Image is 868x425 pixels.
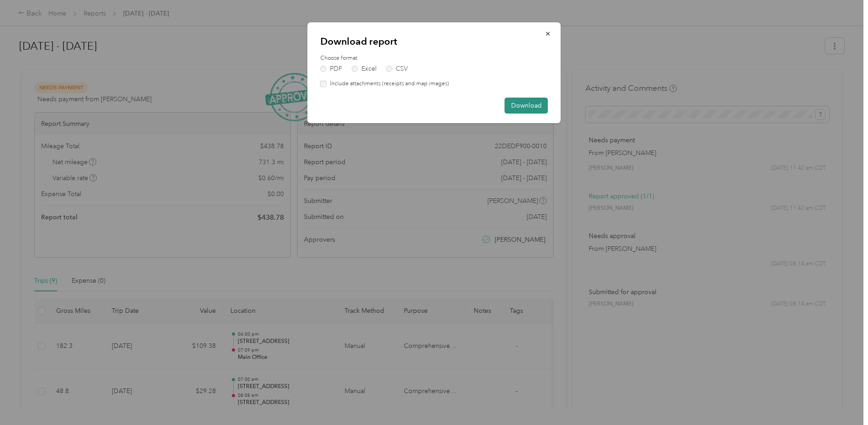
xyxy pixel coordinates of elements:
[327,80,449,88] label: Include attachments (receipts and map images)
[505,98,548,114] button: Download
[320,54,548,62] label: Choose format
[320,35,548,48] p: Download report
[320,66,342,72] label: PDF
[352,66,376,72] label: Excel
[386,66,408,72] label: CSV
[817,374,868,425] iframe: Everlance-gr Chat Button Frame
